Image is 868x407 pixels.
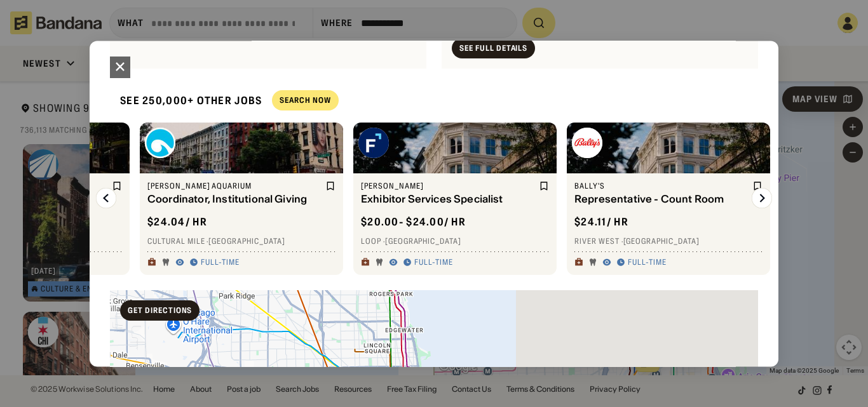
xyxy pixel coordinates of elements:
div: River West · [GEOGRAPHIC_DATA] [574,236,763,246]
div: Full-time [628,258,667,268]
img: Bally's logo [572,128,602,158]
div: Exhibitor Services Specialist [361,194,536,206]
div: See Full Details [459,44,527,52]
div: Full-time [201,258,240,268]
img: Right Arrow [752,188,772,208]
div: $ 24.04 / hr [147,216,207,229]
div: Representative - Count Room [574,194,750,206]
div: Coordinator, Institutional Giving [147,194,323,206]
div: Get Directions [128,307,192,314]
div: [PERSON_NAME] [361,181,536,191]
div: Bally's [574,181,750,191]
div: See 250,000+ other jobs [110,84,262,117]
img: Shedd Aquarium logo [145,128,175,158]
img: Freeman logo [358,128,389,158]
div: Loop · [GEOGRAPHIC_DATA] [361,236,549,246]
div: Cultural Mile · [GEOGRAPHIC_DATA] [147,236,336,246]
div: Search Now [280,97,331,105]
div: $ 24.11 / hr [574,216,628,229]
div: [PERSON_NAME] Aquarium [147,181,323,191]
div: $ 20.00 - $24.00 / hr [361,216,466,229]
div: Full-time [414,258,453,268]
img: Left Arrow [96,188,116,208]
